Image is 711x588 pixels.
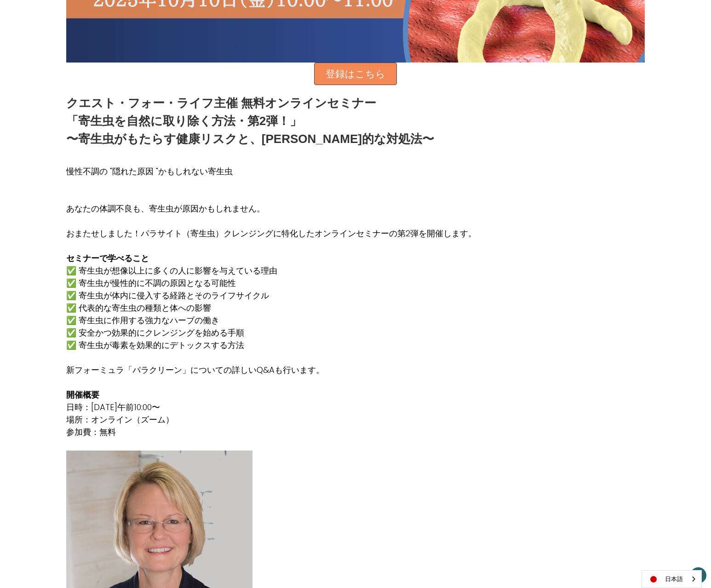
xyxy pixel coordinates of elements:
[642,570,702,588] div: Language
[66,426,476,438] p: 参加費：無料
[66,364,476,376] p: 新フォーミュラ「パラクリーン」についての詳しいQ&Aも行います。
[66,190,476,215] p: あなたの体調不良も、寄生虫が原因かもしれません。
[642,571,701,588] a: 日本語
[66,401,476,413] p: 日時：[DATE]午前10:00〜
[66,389,99,400] strong: 開催概要
[66,130,434,148] p: 〜寄生虫がもたらす健康リスクと、[PERSON_NAME]的な対処法〜
[66,413,476,426] p: 場所：オンライン（ズーム）
[66,227,476,240] p: おまたせしました！パラサイト（寄生虫）クレンジングに特化したオンラインセミナーの第2弾を開催します。
[66,264,476,351] p: ✅ 寄生虫が想像以上に多くの人に影響を与えている理由 ✅ 寄生虫が慢性的に不調の原因となる可能性 ✅ 寄生虫が体内に侵入する経路とそのライフサイクル ✅ 代表的な寄生虫の種類と体への影響 ✅ 寄...
[314,63,397,86] a: 登録はこちら
[642,570,702,588] aside: Language selected: 日本語
[66,252,149,264] strong: セミナーで学べること
[66,165,476,177] p: 慢性不調の "隠れた原因 "かもしれない寄生虫
[66,94,434,112] p: クエスト・フォー・ライフ主催 無料オンラインセミナー
[66,112,434,130] p: 「寄生虫を自然に取り除く方法・第2弾！」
